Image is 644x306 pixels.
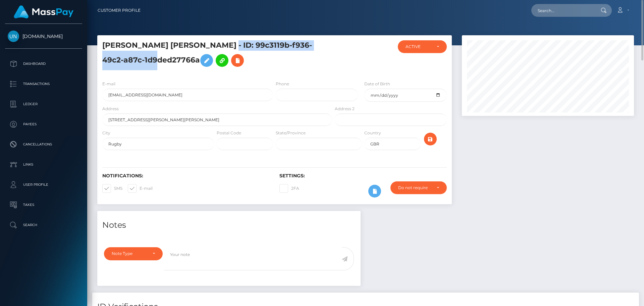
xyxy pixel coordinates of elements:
h4: Notes [102,219,356,231]
label: Address [102,106,119,112]
p: Cancellations [8,139,79,149]
label: Country [364,130,381,136]
span: [DOMAIN_NAME] [5,33,82,39]
label: SMS [102,184,122,193]
label: Address 2 [335,106,355,112]
label: 2FA [279,184,299,193]
p: Dashboard [8,59,79,69]
label: City [102,130,110,136]
button: Note Type [104,247,163,260]
img: Unlockt.me [8,31,19,42]
p: User Profile [8,180,79,190]
p: Payees [8,119,79,129]
p: Search [8,220,79,230]
a: Cancellations [5,136,82,153]
a: User Profile [5,176,82,193]
label: Date of Birth [364,81,390,87]
input: Search... [531,4,594,17]
a: Customer Profile [98,3,141,17]
label: E-mail [102,81,115,87]
p: Ledger [8,99,79,109]
a: Taxes [5,196,82,213]
p: Transactions [8,79,79,89]
a: Links [5,156,82,173]
p: Links [8,160,79,170]
label: State/Province [276,130,306,136]
div: Note Type [112,251,147,256]
button: Do not require [390,181,447,194]
a: Ledger [5,96,82,113]
button: ACTIVE [398,40,447,53]
a: Payees [5,116,82,133]
a: Search [5,217,82,233]
a: Transactions [5,76,82,92]
a: Dashboard [5,55,82,72]
img: MassPay Logo [14,5,73,18]
label: Postal Code [217,130,241,136]
h5: [PERSON_NAME] [PERSON_NAME] - ID: 99c3119b-f936-49c2-a87c-1d9ded27766a [102,40,328,70]
div: Do not require [398,185,431,190]
h6: Notifications: [102,173,269,179]
p: Taxes [8,200,79,210]
label: Phone [276,81,289,87]
label: E-mail [128,184,153,193]
div: ACTIVE [406,44,431,49]
h6: Settings: [279,173,446,179]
